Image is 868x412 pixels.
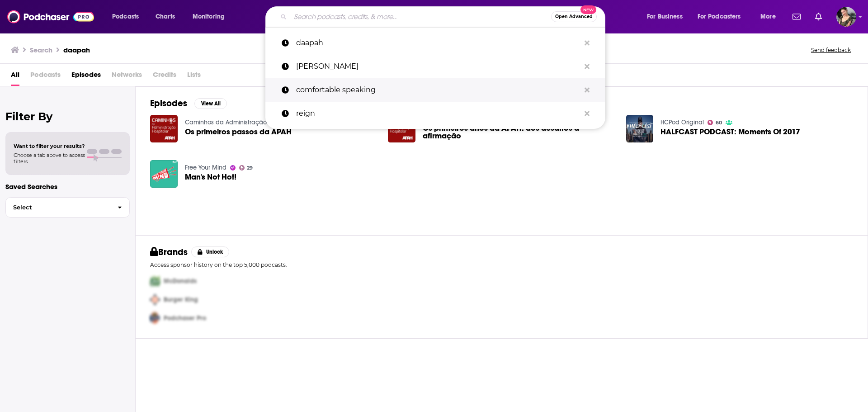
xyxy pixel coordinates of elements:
[14,152,85,165] span: Choose a tab above to access filters.
[186,9,236,24] button: open menu
[164,314,206,322] span: Podchaser Pro
[698,10,741,23] span: For Podcasters
[146,272,164,290] img: First Pro Logo
[265,55,605,78] a: [PERSON_NAME]
[290,9,551,24] input: Search podcasts, credits, & more...
[836,7,856,27] img: User Profile
[187,67,201,86] span: Lists
[150,9,180,24] a: Charts
[153,67,176,86] span: Credits
[555,14,593,19] span: Open Advanced
[692,9,754,24] button: open menu
[146,290,164,309] img: Second Pro Logo
[164,277,197,285] span: McDonalds
[191,246,230,257] button: Unlock
[150,246,188,258] h2: Brands
[423,124,615,140] a: Os primeiros anos da APAH: dos desafios à afirmação
[551,11,597,22] button: Open AdvancedNew
[660,128,800,136] a: HALFCAST PODCAST: Moments Of 2017
[760,10,776,23] span: More
[296,31,580,55] p: daapah
[150,115,178,142] img: Os primeiros passos da APAH
[150,98,227,109] a: EpisodesView All
[5,110,130,123] h2: Filter By
[580,5,597,14] span: New
[716,121,722,125] span: 60
[247,166,253,170] span: 29
[647,10,683,23] span: For Business
[641,9,694,24] button: open menu
[808,46,854,54] button: Send feedback
[194,98,227,109] button: View All
[185,173,236,181] a: Man's Not Hot!
[185,164,226,171] a: Free Your Mind
[789,9,804,24] a: Show notifications dropdown
[30,67,61,86] span: Podcasts
[193,10,225,23] span: Monitoring
[5,197,130,218] button: Select
[5,182,130,191] p: Saved Searches
[836,7,856,27] button: Show profile menu
[836,7,856,27] span: Logged in as Flossie22
[63,46,90,54] h3: daapah
[7,8,94,25] img: Podchaser - Follow, Share and Rate Podcasts
[185,128,292,136] a: Os primeiros passos da APAH
[156,10,175,23] span: Charts
[150,98,187,109] h2: Episodes
[30,46,52,54] h3: Search
[146,309,164,327] img: Third Pro Logo
[811,9,826,24] a: Show notifications dropdown
[71,67,101,86] a: Episodes
[14,143,85,149] span: Want to filter your results?
[265,102,605,125] a: reign
[660,118,704,126] a: HCPod Original
[11,67,19,86] a: All
[296,102,580,125] p: reign
[150,160,178,188] img: Man's Not Hot!
[265,78,605,102] a: comfortable speaking
[274,6,614,27] div: Search podcasts, credits, & more...
[754,9,787,24] button: open menu
[626,115,654,142] img: HALFCAST PODCAST: Moments Of 2017
[150,261,853,268] p: Access sponsor history on the top 5,000 podcasts.
[164,296,198,303] span: Burger King
[239,165,253,170] a: 29
[6,204,110,210] span: Select
[112,67,142,86] span: Networks
[296,55,580,78] p: michael Dappah
[185,118,297,126] a: Caminhos da Administração Hospitalar
[708,120,722,125] a: 60
[265,31,605,55] a: daapah
[296,78,580,102] p: comfortable speaking
[112,10,139,23] span: Podcasts
[106,9,151,24] button: open menu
